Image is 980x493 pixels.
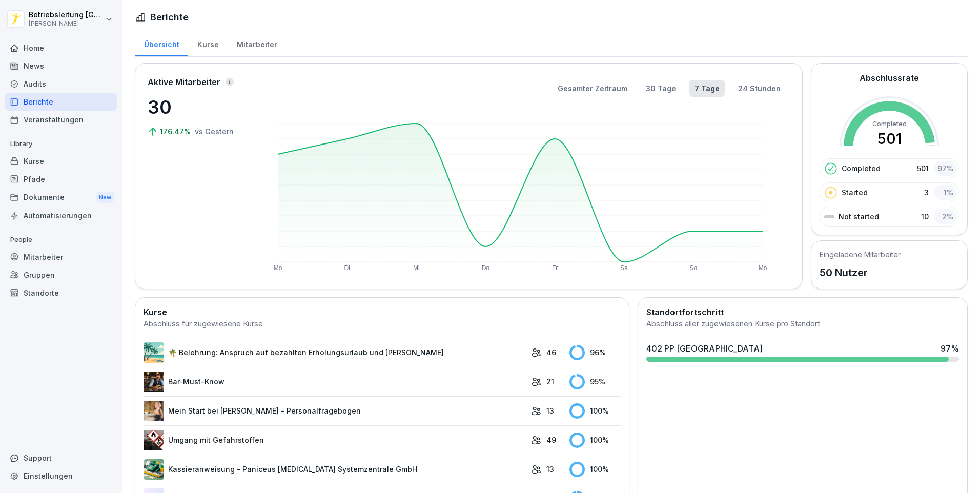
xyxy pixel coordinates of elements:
p: Completed [842,163,881,174]
p: 176.47% [160,126,193,137]
p: 13 [546,405,554,416]
img: ro33qf0i8ndaw7nkfv0stvse.png [144,430,164,450]
text: Do [482,264,490,272]
text: Mo [274,264,282,272]
img: aaay8cu0h1hwaqqp9269xjan.png [144,401,164,421]
p: vs Gestern [195,126,234,137]
button: 24 Stunden [733,80,786,97]
p: 30 [148,93,250,121]
p: 49 [546,435,556,445]
a: Standorte [5,284,117,302]
button: 30 Tage [641,80,681,97]
a: Umgang mit Gefahrstoffen [144,430,526,450]
a: Übersicht [135,30,188,56]
a: Bar-Must-Know [144,372,526,392]
a: Berichte [5,93,117,111]
h5: Eingeladene Mitarbeiter [820,249,901,260]
p: 10 [921,211,929,222]
p: 501 [917,163,929,174]
a: Home [5,39,117,57]
p: 46 [546,347,556,358]
a: Kassieranweisung - Paniceus [MEDICAL_DATA] Systemzentrale GmbH [144,459,526,480]
a: Mitarbeiter [228,30,286,56]
img: s9mc00x6ussfrb3lxoajtb4r.png [144,342,164,363]
p: 13 [546,464,554,475]
a: News [5,57,117,75]
text: So [690,264,698,272]
div: 95 % [569,374,621,389]
button: Gesamter Zeitraum [553,80,632,97]
a: Mitarbeiter [5,248,117,266]
a: Mein Start bei [PERSON_NAME] - Personalfragebogen [144,401,526,421]
h1: Berichte [150,10,189,24]
text: Di [344,264,350,272]
div: 402 PP [GEOGRAPHIC_DATA] [646,342,763,355]
a: Automatisierungen [5,207,117,224]
h2: Kurse [144,306,621,318]
a: Gruppen [5,266,117,284]
text: Mo [759,264,767,272]
button: 7 Tage [689,80,725,97]
a: Kurse [5,152,117,170]
div: Dokumente [5,188,117,207]
div: Support [5,449,117,467]
a: DokumenteNew [5,188,117,207]
div: Abschluss für zugewiesene Kurse [144,318,621,330]
div: 100 % [569,433,621,448]
div: 2 % [934,209,956,224]
p: Aktive Mitarbeiter [148,76,220,88]
p: People [5,232,117,248]
a: Pfade [5,170,117,188]
text: Fr [552,264,558,272]
h2: Standortfortschritt [646,306,959,318]
div: 96 % [569,345,621,360]
p: 21 [546,376,554,387]
a: 402 PP [GEOGRAPHIC_DATA]97% [642,338,963,366]
p: Library [5,136,117,152]
text: Sa [620,264,628,272]
p: 3 [924,187,929,198]
p: [PERSON_NAME] [29,20,104,27]
div: Abschluss aller zugewiesenen Kurse pro Standort [646,318,959,330]
a: Veranstaltungen [5,111,117,129]
div: 97 % [941,342,959,355]
p: Started [842,187,868,198]
h2: Abschlussrate [860,72,919,84]
div: 1 % [934,185,956,200]
p: Not started [839,211,879,222]
div: 100 % [569,462,621,477]
a: 🌴 Belehrung: Anspruch auf bezahlten Erholungsurlaub und [PERSON_NAME] [144,342,526,363]
a: Audits [5,75,117,93]
img: fvkk888r47r6bwfldzgy1v13.png [144,459,164,480]
p: Betriebsleitung [GEOGRAPHIC_DATA] [29,11,104,19]
a: Einstellungen [5,467,117,485]
text: Mi [413,264,420,272]
img: avw4yih0pjczq94wjribdn74.png [144,372,164,392]
a: Kurse [188,30,228,56]
div: New [96,192,114,203]
div: 97 % [934,161,956,176]
div: 100 % [569,403,621,419]
p: 50 Nutzer [820,265,901,280]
